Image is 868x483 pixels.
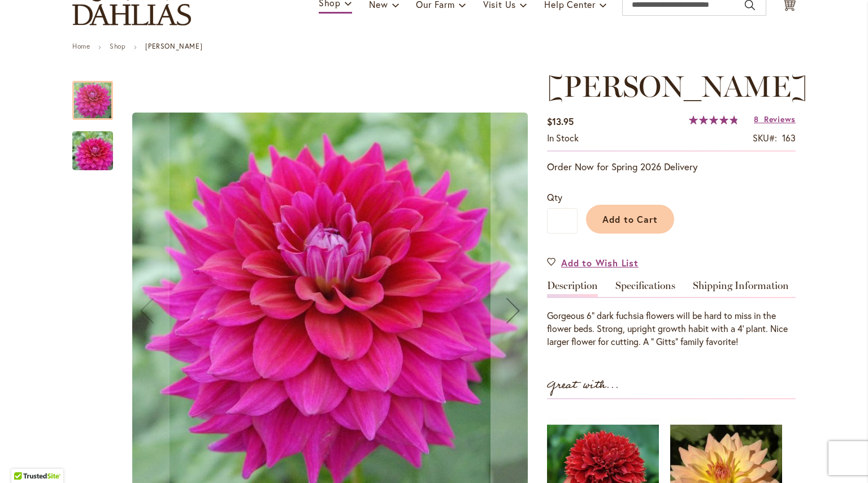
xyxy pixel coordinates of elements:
[52,124,133,178] img: CHLOE JANAE
[615,281,675,297] a: Specifications
[693,281,789,297] a: Shipping Information
[753,132,777,144] strong: SKU
[547,132,579,145] div: Availability
[145,42,202,50] strong: [PERSON_NAME]
[547,376,619,395] strong: Great with...
[689,115,739,124] div: 97%
[72,70,124,120] div: CHLOE JANAE
[72,42,90,50] a: Home
[72,120,113,170] div: CHLOE JANAE
[561,256,639,269] span: Add to Wish List
[586,205,674,234] button: Add to Cart
[547,256,639,269] a: Add to Wish List
[547,191,562,203] span: Qty
[782,132,796,145] div: 163
[754,114,759,124] span: 8
[547,68,808,104] span: [PERSON_NAME]
[547,132,579,144] span: In stock
[8,443,40,475] iframe: Launch Accessibility Center
[547,115,574,127] span: $13.95
[547,309,796,348] p: Gorgeous 6" dark fuchsia flowers will be hard to miss in the flower beds. Strong, upright growth ...
[547,281,796,348] div: Detailed Product Info
[547,281,598,297] a: Description
[602,213,658,225] span: Add to Cart
[754,114,796,124] a: 8 Reviews
[547,160,796,174] p: Order Now for Spring 2026 Delivery
[764,114,796,124] span: Reviews
[110,42,125,50] a: Shop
